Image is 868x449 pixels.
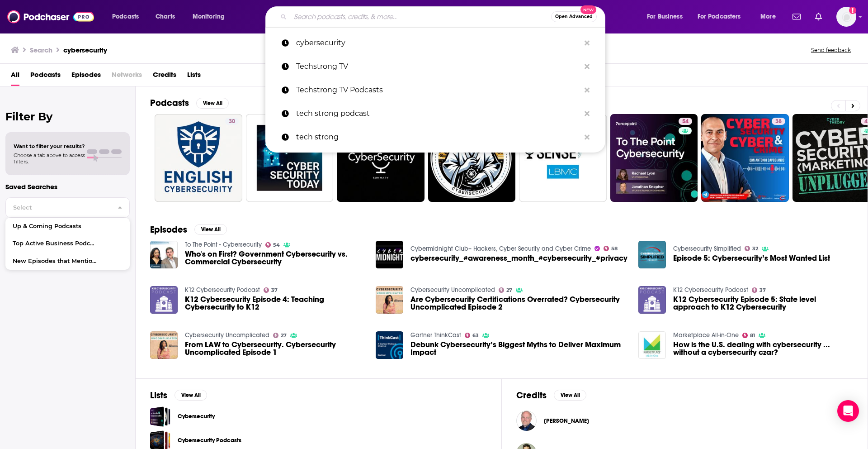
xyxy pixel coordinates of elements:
[410,286,495,294] a: Cybersecurity Uncomplicated
[410,254,627,262] span: cybersecurity_#awareness_month_#cybersecurity_#privacy
[265,102,605,125] a: tech strong podcast
[153,67,176,86] a: Credits
[604,246,618,251] a: 58
[193,10,225,23] span: Monitoring
[516,406,853,435] button: Stephen JordanStephen Jordan
[410,341,627,356] a: Debunk Cybersecurity’s Biggest Myths to Deliver Maximum Impact
[5,182,130,191] p: Saved Searches
[410,245,591,253] a: Cybermidnight Club– Hackers, Cyber Security and Cyber Crime
[775,117,782,126] span: 38
[673,341,853,356] a: How is the U.S. dealing with cybersecurity ... without a cybersecurity czar?
[186,10,236,24] button: open menu
[281,334,287,338] span: 27
[296,78,580,102] p: Techstrong TV Podcasts
[641,10,694,24] button: open menu
[692,10,754,24] button: open menu
[759,288,766,292] span: 37
[150,241,178,268] img: Who's on First? Government Cybersecurity vs. Commercial Cybersecurity
[273,333,287,338] a: 27
[30,67,61,86] a: Podcasts
[465,333,479,338] a: 63
[337,114,425,202] a: 54
[150,97,229,109] a: PodcastsView All
[428,114,516,202] a: 51
[14,152,85,165] span: Choose a tab above to access filters.
[273,243,280,247] span: 54
[271,288,278,292] span: 37
[13,224,100,229] span: Up & Coming Podcasts
[106,10,151,24] button: open menu
[185,296,365,311] span: K12 Cybersecurity Episode 4: Teaching Cybersecurity to K12
[196,98,229,109] button: View All
[472,334,479,338] span: 63
[836,7,856,27] img: User Profile
[150,286,178,314] a: K12 Cybersecurity Episode 4: Teaching Cybersecurity to K12
[150,97,189,109] h2: Podcasts
[673,296,853,311] span: K12 Cybersecurity Episode 5: State level approach to K12 Cybersecurity
[178,435,241,445] a: Cybersecurity Podcasts
[63,46,107,54] h3: cybersecurity
[265,242,280,248] a: 54
[679,118,692,125] a: 54
[516,390,547,401] h2: Credits
[265,31,605,55] a: cybersecurity
[296,55,580,78] p: Techstrong TV
[410,296,627,311] a: Are Cybersecurity Certifications Overrated? Cybersecurity Uncomplicated Episode 2
[6,205,110,210] span: Select
[772,118,785,125] a: 38
[185,341,365,356] a: From LAW to Cybersecurity. Cybersecurity Uncomplicated Episode 1
[274,6,614,27] div: Search podcasts, credits, & more...
[150,224,227,235] a: EpisodesView All
[156,10,175,23] span: Charts
[185,331,269,339] a: Cybersecurity Uncomplicated
[519,114,607,202] a: 39
[7,8,94,25] img: Podchaser - Follow, Share and Rate Podcasts
[555,14,593,19] span: Open Advanced
[742,333,755,338] a: 81
[376,286,403,314] a: Are Cybersecurity Certifications Overrated? Cybersecurity Uncomplicated Episode 2
[544,417,589,425] span: [PERSON_NAME]
[808,46,854,54] button: Send feedback
[673,245,741,253] a: Cybersecurity Simplified
[750,334,755,338] span: 81
[701,114,789,202] a: 38
[150,390,207,401] a: ListsView All
[516,411,537,431] a: Stephen Jordan
[516,390,586,401] a: CreditsView All
[752,287,766,293] a: 37
[554,390,586,401] button: View All
[836,7,856,27] span: Logged in as amandalamPR
[410,331,461,339] a: Gartner ThinkCast
[638,241,666,268] a: Episode 5: Cybersecurity’s Most Wanted List
[194,224,227,235] button: View All
[760,10,776,23] span: More
[836,7,856,27] button: Show profile menu
[155,114,242,202] a: 30
[682,117,689,126] span: 54
[175,390,207,401] button: View All
[296,125,580,149] p: tech strong
[376,241,403,268] img: cybersecurity_#awareness_month_#cybersecurity_#privacy
[30,46,52,54] h3: Search
[638,286,666,314] a: K12 Cybersecurity Episode 5: State level approach to K12 Cybersecurity
[150,390,167,401] h2: Lists
[5,197,130,218] button: Select
[150,10,180,24] a: Charts
[11,67,19,86] span: All
[185,250,365,266] a: Who's on First? Government Cybersecurity vs. Commercial Cybersecurity
[789,9,804,24] a: Show notifications dropdown
[673,254,830,262] a: Episode 5: Cybersecurity’s Most Wanted List
[638,331,666,359] a: How is the U.S. dealing with cybersecurity ... without a cybersecurity czar?
[187,67,201,86] a: Lists
[837,400,859,422] div: Open Intercom Messenger
[265,78,605,102] a: Techstrong TV Podcasts
[551,11,597,22] button: Open AdvancedNew
[112,67,142,86] span: Networks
